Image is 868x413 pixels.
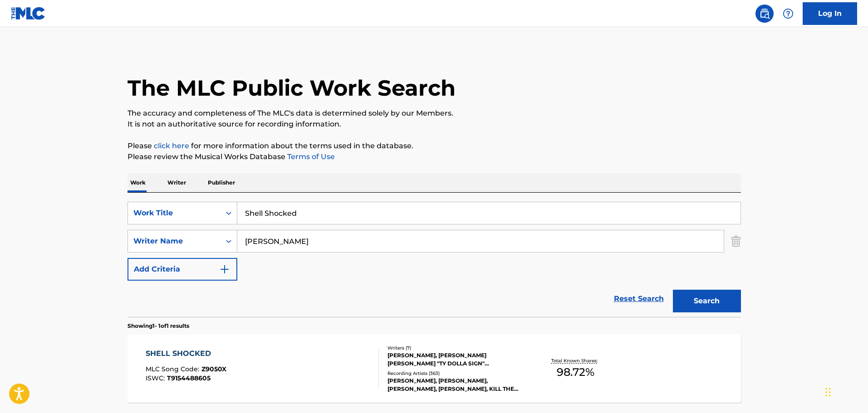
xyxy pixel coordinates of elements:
div: Writers ( 7 ) [387,345,525,351]
p: Publisher [205,173,238,192]
div: Recording Artists ( 363 ) [387,370,525,377]
span: T9154488605 [167,374,211,382]
a: Terms of Use [285,152,335,161]
p: It is not an authoritative source for recording information. [128,119,741,130]
img: MLC Logo [11,7,46,20]
p: Work [128,173,148,192]
a: SHELL SHOCKEDMLC Song Code:Z9050XISWC:T9154488605Writers (7)[PERSON_NAME], [PERSON_NAME] [PERSON_... [128,335,741,403]
span: MLC Song Code : [146,365,201,373]
div: Writer Name [133,236,215,247]
img: search [759,8,770,19]
p: Showing 1 - 1 of 1 results [128,322,189,330]
img: Delete Criterion [731,230,741,253]
p: Please for more information about the terms used in the database. [128,141,741,151]
div: [PERSON_NAME], [PERSON_NAME] [PERSON_NAME] "TY DOLLA SIGN" [PERSON_NAME] [PERSON_NAME] JIBRIL [PE... [387,351,525,368]
p: Please review the Musical Works Database [128,151,741,162]
h1: The MLC Public Work Search [128,74,456,102]
p: The accuracy and completeness of The MLC's data is determined solely by our Members. [128,108,741,119]
p: Writer [165,173,189,192]
a: Public Search [755,5,774,23]
div: Work Title [133,208,215,219]
p: Total Known Shares: [551,357,600,364]
img: 9d2ae6d4665cec9f34b9.svg [219,264,230,275]
span: Z9050X [201,365,226,373]
button: Add Criteria [128,258,237,281]
a: Reset Search [609,289,668,309]
div: Drag [825,379,831,406]
form: Search Form [128,202,741,317]
a: Log In [803,2,857,25]
iframe: Chat Widget [823,369,868,413]
div: [PERSON_NAME], [PERSON_NAME], [PERSON_NAME], [PERSON_NAME], KILL THE NOISE, [PERSON_NAME] $IGN, [... [387,377,525,393]
div: Help [779,5,797,23]
button: Search [673,290,741,312]
img: help [783,8,794,19]
a: click here [154,141,189,150]
span: 98.72 % [557,364,594,380]
span: ISWC : [146,374,167,382]
div: SHELL SHOCKED [146,348,226,359]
